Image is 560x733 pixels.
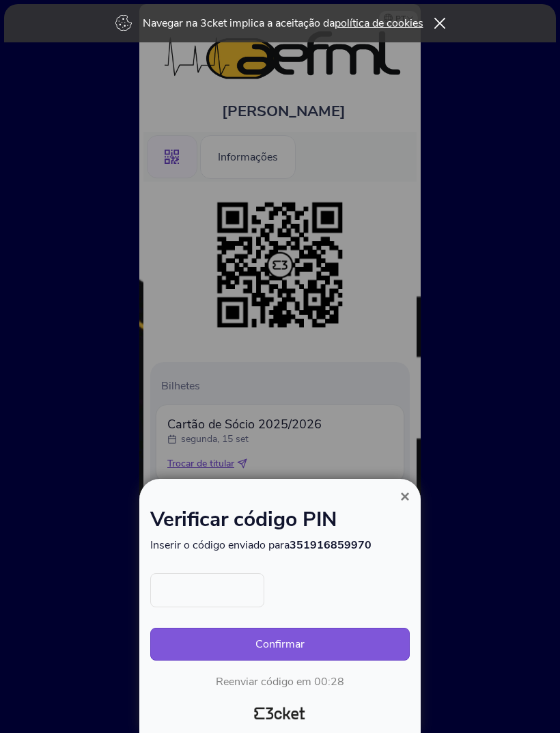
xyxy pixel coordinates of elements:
[314,674,344,689] div: 00:28
[143,16,423,31] p: Navegar na 3cket implica a aceitação da
[150,538,410,553] p: Inserir o código enviado para
[335,16,423,31] a: política de cookies
[290,538,372,553] strong: 351916859970
[400,487,410,506] span: ×
[150,510,410,538] h1: Verificar código PIN
[216,674,311,689] span: Reenviar código em
[150,628,410,661] button: Confirmar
